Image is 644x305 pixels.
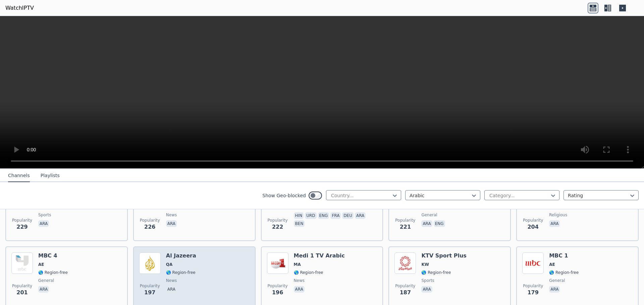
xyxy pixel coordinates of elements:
[38,262,44,267] span: AE
[527,223,538,231] span: 204
[400,223,411,231] span: 221
[268,283,288,289] span: Popularity
[166,270,196,275] span: 🌎 Region-free
[144,223,155,231] span: 226
[434,220,445,227] p: eng
[421,212,437,218] span: general
[41,169,60,182] button: Playlists
[421,278,434,283] span: sports
[272,289,283,297] span: 196
[12,218,32,223] span: Popularity
[294,252,345,259] h6: Medi 1 TV Arabic
[140,283,160,289] span: Popularity
[166,220,177,227] p: ara
[305,212,316,219] p: urd
[38,212,51,218] span: sports
[421,220,432,227] p: ara
[294,278,305,283] span: news
[38,270,68,275] span: 🌎 Region-free
[522,252,544,274] img: MBC 1
[166,212,177,218] span: news
[421,286,432,293] p: ara
[166,278,177,283] span: news
[355,212,366,219] p: ara
[523,283,543,289] span: Popularity
[549,286,560,293] p: ara
[421,270,451,275] span: 🌎 Region-free
[272,223,283,231] span: 222
[395,283,415,289] span: Popularity
[38,252,68,259] h6: MBC 4
[267,252,288,274] img: Medi 1 TV Arabic
[549,252,579,259] h6: MBC 1
[166,262,173,267] span: QA
[268,218,288,223] span: Popularity
[38,278,54,283] span: general
[38,220,49,227] p: ara
[11,252,33,274] img: MBC 4
[262,192,306,199] label: Show Geo-blocked
[144,289,155,297] span: 197
[294,220,305,227] p: ben
[139,252,161,274] img: Al Jazeera
[421,262,429,267] span: KW
[549,212,567,218] span: religious
[394,252,416,274] img: KTV Sport Plus
[549,278,565,283] span: general
[140,218,160,223] span: Popularity
[318,212,329,219] p: eng
[16,289,28,297] span: 201
[395,218,415,223] span: Popularity
[38,286,49,293] p: ara
[400,289,411,297] span: 187
[294,262,301,267] span: MA
[294,212,304,219] p: hin
[549,270,579,275] span: 🌎 Region-free
[330,212,341,219] p: fra
[12,283,32,289] span: Popularity
[523,218,543,223] span: Popularity
[8,169,30,182] button: Channels
[294,286,305,293] p: ara
[16,223,28,231] span: 229
[166,286,177,293] p: ara
[342,212,354,219] p: deu
[527,289,538,297] span: 179
[549,262,555,267] span: AE
[294,270,323,275] span: 🌎 Region-free
[5,4,34,12] a: WatchIPTV
[549,220,560,227] p: ara
[166,252,196,259] h6: Al Jazeera
[421,252,466,259] h6: KTV Sport Plus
